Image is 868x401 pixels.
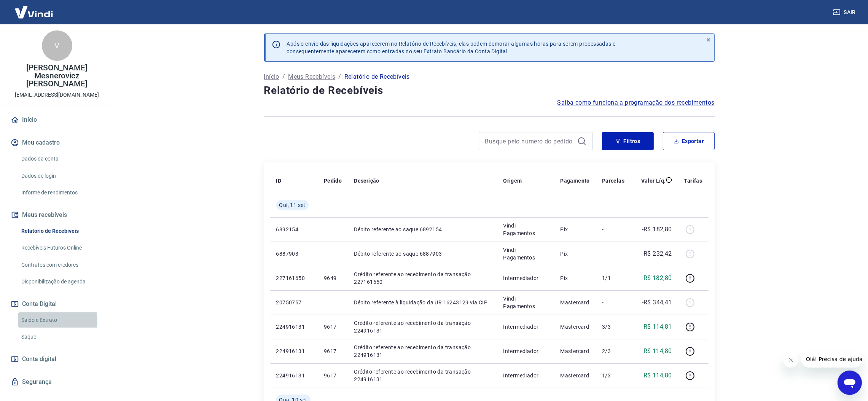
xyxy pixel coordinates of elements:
[42,30,72,61] div: V
[9,134,105,151] button: Meu cadastro
[503,222,548,237] p: Vindi Pagamentos
[18,329,105,345] a: Saque
[354,344,491,359] p: Crédito referente ao recebimento da transação 224916131
[18,240,105,256] a: Recebíveis Futuros Online
[18,274,105,290] a: Disponibilização de agenda
[354,368,491,383] p: Crédito referente ao recebimento da transação 224916131
[643,322,672,331] p: R$ 114,81
[503,323,548,331] p: Intermediador
[503,274,548,282] p: Intermediador
[279,201,306,209] span: Qui, 11 set
[276,250,312,258] p: 6887903
[643,347,672,356] p: R$ 114,80
[831,5,859,19] button: Sair
[276,274,312,282] p: 227161650
[9,296,105,312] button: Conta Digital
[801,351,862,368] iframe: Mensagem da empresa
[15,91,99,99] p: [EMAIL_ADDRESS][DOMAIN_NAME]
[324,323,342,331] p: 9617
[684,177,702,185] p: Tarifas
[602,372,624,379] p: 1/3
[18,312,105,328] a: Saldo e Extrato
[324,274,342,282] p: 9649
[602,274,624,282] p: 1/1
[838,371,862,395] iframe: Botão para abrir a janela de mensagens
[503,295,548,310] p: Vindi Pagamentos
[324,372,342,379] p: 9617
[642,249,672,258] p: -R$ 232,42
[783,352,798,368] iframe: Fechar mensagem
[503,372,548,379] p: Intermediador
[602,132,654,150] button: Filtros
[560,299,590,306] p: Mastercard
[324,347,342,355] p: 9617
[276,347,312,355] p: 224916131
[344,72,410,81] p: Relatório de Recebíveis
[643,274,672,283] p: R$ 182,80
[354,250,491,258] p: Débito referente ao saque 6887903
[22,354,56,364] span: Conta digital
[276,177,282,185] p: ID
[560,323,590,331] p: Mastercard
[560,177,590,185] p: Pagamento
[6,64,108,88] p: [PERSON_NAME] Mesnerovicz [PERSON_NAME]
[354,226,491,233] p: Débito referente ao saque 6892154
[503,177,522,185] p: Origem
[485,135,574,147] input: Busque pelo número do pedido
[602,177,624,185] p: Parcelas
[264,83,715,98] h4: Relatório de Recebíveis
[557,98,715,107] a: Saiba como funciona a programação dos recebimentos
[560,226,590,233] p: Pix
[560,372,590,379] p: Mastercard
[18,168,105,184] a: Dados de login
[503,246,548,261] p: Vindi Pagamentos
[18,151,105,167] a: Dados da conta
[18,257,105,273] a: Contratos com credores
[642,298,672,307] p: -R$ 344,41
[354,177,379,185] p: Descrição
[9,351,105,368] a: Conta digital
[324,177,342,185] p: Pedido
[354,271,491,286] p: Crédito referente ao recebimento da transação 227161650
[641,177,666,185] p: Valor Líq.
[9,207,105,223] button: Meus recebíveis
[560,274,590,282] p: Pix
[642,225,672,234] p: -R$ 182,80
[663,132,715,150] button: Exportar
[18,223,105,239] a: Relatório de Recebíveis
[602,250,624,258] p: -
[9,0,59,24] img: Vindi
[9,374,105,390] a: Segurança
[5,5,64,11] span: Olá! Precisa de ajuda?
[602,347,624,355] p: 2/3
[560,250,590,258] p: Pix
[282,72,285,81] p: /
[276,372,312,379] p: 224916131
[560,347,590,355] p: Mastercard
[602,299,624,306] p: -
[276,226,312,233] p: 6892154
[276,299,312,306] p: 20750757
[503,347,548,355] p: Intermediador
[354,319,491,334] p: Crédito referente ao recebimento da transação 224916131
[18,185,105,200] a: Informe de rendimentos
[264,72,279,81] a: Início
[643,371,672,380] p: R$ 114,80
[9,111,105,128] a: Início
[354,299,491,306] p: Débito referente à liquidação da UR 16243129 via CIP
[288,72,335,81] a: Meus Recebíveis
[276,323,312,331] p: 224916131
[602,226,624,233] p: -
[602,323,624,331] p: 3/3
[287,40,616,55] p: Após o envio das liquidações aparecerem no Relatório de Recebíveis, elas podem demorar algumas ho...
[338,72,341,81] p: /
